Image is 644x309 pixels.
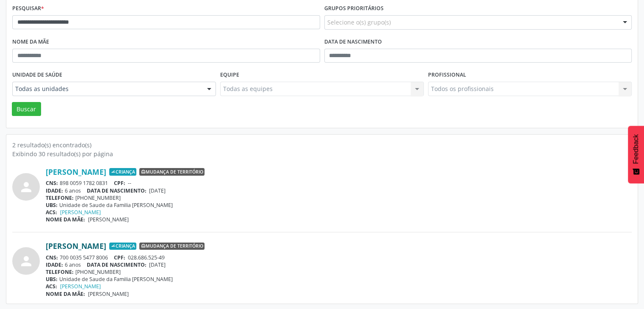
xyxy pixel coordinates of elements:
span: -- [128,179,131,187]
span: TELEFONE: [46,194,74,201]
span: DATA DE NASCIMENTO: [87,187,146,194]
i: person [19,179,34,195]
div: 700 0035 5477 8006 [46,254,632,261]
div: Unidade de Saude da Familia [PERSON_NAME] [46,201,632,209]
span: Criança [109,243,136,250]
div: Exibindo 30 resultado(s) por página [12,149,632,158]
span: UBS: [46,276,58,283]
span: Mudança de território [139,243,205,250]
span: DATA DE NASCIMENTO: [87,261,146,268]
span: Todas as unidades [15,85,199,93]
span: CPF: [114,254,125,261]
button: Buscar [12,102,41,116]
span: 028.686.525-49 [128,254,165,261]
span: Feedback [632,134,640,164]
span: CNS: [46,254,58,261]
div: [PHONE_NUMBER] [46,268,632,276]
span: ACS: [46,283,57,290]
i: person [19,254,34,269]
span: NOME DA MÃE: [46,216,85,223]
span: TELEFONE: [46,268,74,276]
span: Mudança de território [139,168,205,176]
label: Nome da mãe [12,36,49,49]
a: [PERSON_NAME] [60,283,101,290]
a: [PERSON_NAME] [60,209,101,216]
div: 6 anos [46,187,632,194]
label: Grupos prioritários [324,2,384,15]
label: Unidade de saúde [12,69,62,82]
button: Feedback - Mostrar pesquisa [628,126,644,183]
div: [PHONE_NUMBER] [46,194,632,201]
span: [PERSON_NAME] [88,216,129,223]
span: [DATE] [149,187,166,194]
span: IDADE: [46,187,63,194]
label: Data de nascimento [324,36,382,49]
span: CPF: [114,179,125,187]
span: [DATE] [149,261,166,268]
span: Criança [109,168,136,176]
div: 898 0059 1782 0831 [46,179,632,187]
span: Selecione o(s) grupo(s) [327,18,391,27]
span: ACS: [46,209,57,216]
span: UBS: [46,201,58,209]
span: [PERSON_NAME] [88,290,129,298]
span: NOME DA MÃE: [46,290,85,298]
span: IDADE: [46,261,63,268]
a: [PERSON_NAME] [46,241,106,251]
div: Unidade de Saude da Familia [PERSON_NAME] [46,276,632,283]
div: 2 resultado(s) encontrado(s) [12,141,632,149]
label: Pesquisar [12,2,44,15]
div: 6 anos [46,261,632,268]
a: [PERSON_NAME] [46,167,106,177]
label: Equipe [220,69,239,82]
label: Profissional [428,69,466,82]
span: CNS: [46,179,58,187]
